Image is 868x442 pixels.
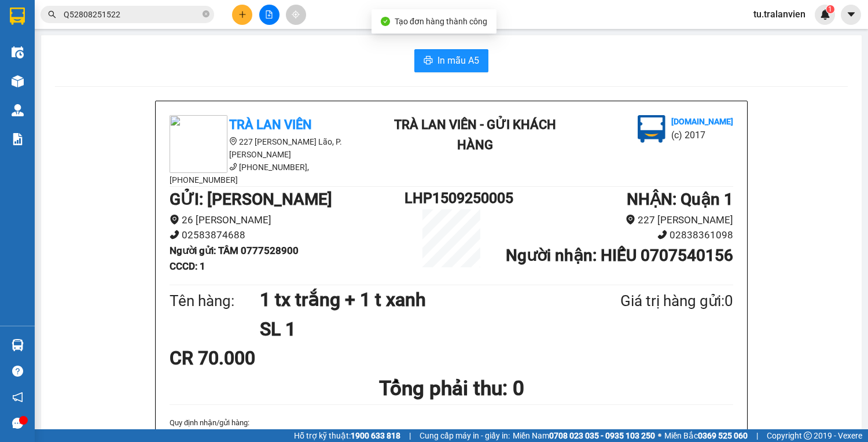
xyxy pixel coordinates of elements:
[420,429,510,442] span: Cung cấp máy in - giấy in:
[170,190,332,209] b: GỬI : [PERSON_NAME]
[804,432,812,440] span: copyright
[10,8,25,25] img: logo-vxr
[12,133,24,145] img: solution-icon
[744,7,815,21] span: tu.tralanvien
[506,246,733,265] b: Người nhận : HIẾU 0707540156
[414,49,488,72] button: printerIn mẫu A5
[395,17,487,26] span: Tạo đơn hàng thành công
[12,418,23,429] span: message
[638,115,665,143] img: logo.jpg
[394,117,556,152] b: Trà Lan Viên - Gửi khách hàng
[48,10,56,19] span: search
[657,230,667,240] span: phone
[170,260,205,272] b: CCCD : 1
[12,392,23,403] span: notification
[170,373,733,404] h1: Tổng phải thu: 0
[437,53,479,68] span: In mẫu A5
[841,5,861,25] button: caret-down
[238,10,247,19] span: plus
[828,5,832,13] span: 1
[826,5,834,13] sup: 1
[170,135,378,161] li: 227 [PERSON_NAME] Lão, P. [PERSON_NAME]
[549,431,655,440] strong: 0708 023 035 - 0935 103 250
[12,366,23,377] span: question-circle
[286,5,306,25] button: aim
[229,117,312,132] b: Trà Lan Viên
[698,431,748,440] strong: 0369 525 060
[671,117,733,126] b: [DOMAIN_NAME]
[229,163,237,171] span: phone
[203,10,209,17] span: close-circle
[671,128,733,142] li: (c) 2017
[498,212,733,228] li: 227 [PERSON_NAME]
[12,104,24,116] img: warehouse-icon
[12,75,24,87] img: warehouse-icon
[664,429,748,442] span: Miền Bắc
[820,9,830,20] img: icon-new-feature
[265,10,273,19] span: file-add
[259,5,279,25] button: file-add
[170,429,733,441] p: 1.Khi nhận hàng, quý khách phải báo mã số " " phải trình .
[12,339,24,351] img: warehouse-icon
[498,227,733,243] li: 02838361098
[203,9,209,20] span: close-circle
[170,344,355,373] div: CR 70.000
[170,215,179,224] span: environment
[170,161,378,186] li: [PHONE_NUMBER], [PHONE_NUMBER]
[626,215,635,224] span: environment
[351,431,400,440] strong: 1900 633 818
[513,429,655,442] span: Miền Nam
[229,137,237,145] span: environment
[170,115,227,173] img: logo.jpg
[12,46,24,58] img: warehouse-icon
[260,285,564,314] h1: 1 tx trắng + 1 t xanh
[170,212,404,228] li: 26 [PERSON_NAME]
[409,429,411,442] span: |
[170,245,299,256] b: Người gửi : TÂM 0777528900
[564,289,733,313] div: Giá trị hàng gửi: 0
[658,433,661,438] span: ⚪️
[424,56,433,67] span: printer
[756,429,758,442] span: |
[260,315,564,344] h1: SL 1
[170,227,404,243] li: 02583874688
[170,289,260,313] div: Tên hàng:
[292,10,300,19] span: aim
[846,9,856,20] span: caret-down
[232,5,252,25] button: plus
[404,187,498,209] h1: LHP1509250005
[381,17,390,26] span: check-circle
[627,190,733,209] b: NHẬN : Quận 1
[170,230,179,240] span: phone
[64,8,200,21] input: Tìm tên, số ĐT hoặc mã đơn
[294,429,400,442] span: Hỗ trợ kỹ thuật:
